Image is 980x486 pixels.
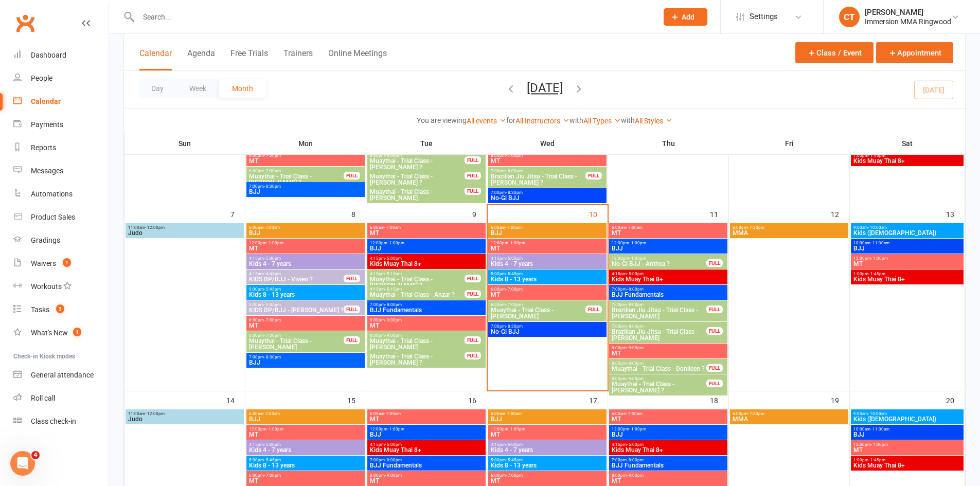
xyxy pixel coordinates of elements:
span: No-Gi BJJ [490,329,604,335]
span: 7:00pm [490,169,586,173]
span: 6:00pm [490,153,604,158]
a: Product Sales [13,206,109,229]
span: BJJ Fundamentals [369,307,484,313]
span: 7:00pm [611,324,707,329]
span: 4:15pm [611,272,725,276]
span: Muaythai - Trial Class - [PERSON_NAME] ? [369,353,465,366]
div: 15 [347,391,366,408]
div: FULL [585,305,602,313]
a: Class kiosk mode [13,410,109,433]
a: Payments [13,113,109,136]
span: - 7:00pm [264,333,281,338]
span: No-Gi BJJ - Anthea ? [611,261,707,267]
span: 6:00pm [248,318,363,322]
div: Dashboard [31,51,66,59]
span: 12:00pm [248,427,363,431]
div: FULL [465,275,481,282]
span: MT [853,261,961,267]
span: Kids ([DEMOGRAPHIC_DATA]) [853,230,961,236]
div: 20 [946,391,965,408]
span: - 9:00pm [385,333,402,338]
span: BJJ [248,230,363,236]
span: - 7:00am [505,225,522,230]
span: 6:00pm [248,169,344,173]
span: - 1:00pm [629,427,646,431]
span: - 1:45pm [868,153,885,158]
span: 4:15pm [248,256,363,261]
span: 1 [73,328,81,336]
button: Add [664,8,707,26]
span: Kids ([DEMOGRAPHIC_DATA]) [853,416,961,422]
span: - 9:00pm [627,346,644,350]
span: 12:00pm [853,442,961,447]
span: - 9:00pm [385,153,402,158]
span: 6:00am [490,225,604,230]
span: - 9:00pm [627,361,644,366]
span: - 7:00pm [506,302,523,307]
th: Sat [850,133,965,154]
span: 12:00pm [611,427,725,431]
button: Online Meetings [328,48,387,70]
div: Class check-in [31,417,76,425]
span: MT [248,245,363,251]
span: MT [248,431,363,438]
span: Kids 4 - 7 years [248,261,363,267]
span: Kids 4 - 7 years [490,447,604,453]
span: 11:00am [128,411,242,416]
span: - 12:00pm [145,411,165,416]
span: Kids Muay Thai 8+ [369,261,484,267]
span: Muaythai - Trial Class - [PERSON_NAME] ? [369,158,465,170]
span: - 9:00pm [385,318,402,322]
a: All events [467,117,506,125]
span: 6:00am [248,411,363,416]
div: FULL [344,305,360,313]
span: 8:00pm [611,376,707,381]
span: - 7:30pm [747,225,764,230]
span: 8:00pm [369,153,465,158]
span: 4:15pm [369,287,465,292]
span: - 1:00pm [387,241,404,245]
div: FULL [706,380,723,387]
span: MT [611,350,725,356]
span: Muaythai - Trial Class - [PERSON_NAME] [369,189,465,201]
div: [PERSON_NAME] [865,8,951,17]
span: Muaythai - Trial Class - [PERSON_NAME] ? [248,173,344,186]
strong: for [506,116,515,124]
a: Gradings [13,229,109,252]
span: 6:00am [248,225,363,230]
button: Appointment [876,42,953,63]
div: 18 [710,391,728,408]
a: Calendar [13,90,109,113]
span: - 7:00am [263,225,280,230]
span: Muaythai - Trial Class - Anzar ? [369,292,465,298]
span: 4:15pm [611,442,725,447]
span: MT [611,230,725,236]
a: Messages [13,159,109,183]
span: - 5:00pm [627,272,644,276]
span: Judo [128,230,242,236]
div: 8 [351,205,366,222]
span: 5:00pm [248,302,344,307]
span: Kids 4 - 7 years [490,261,604,267]
span: Kids 8 - 13 years [248,292,363,298]
span: 6:00pm [490,302,586,307]
span: Kids 8 - 13 years [490,276,604,282]
span: Kids 4 - 7 years [248,447,363,453]
div: 14 [226,391,245,408]
div: 12 [831,205,849,222]
span: 5:00pm [490,272,604,276]
th: Wed [487,133,608,154]
th: Tue [366,133,487,154]
span: MT [369,230,484,236]
span: 4:15pm [490,256,604,261]
span: BJJ [490,230,604,236]
span: 3 [56,304,64,313]
a: Workouts [13,275,109,298]
span: BJJ [369,245,484,251]
div: Roll call [31,394,55,402]
span: - 1:00pm [871,442,888,447]
span: BJJ [248,359,363,366]
span: - 7:00am [626,411,643,416]
span: 8:00pm [611,361,707,366]
div: Immersion MMA Ringwood [865,17,951,26]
